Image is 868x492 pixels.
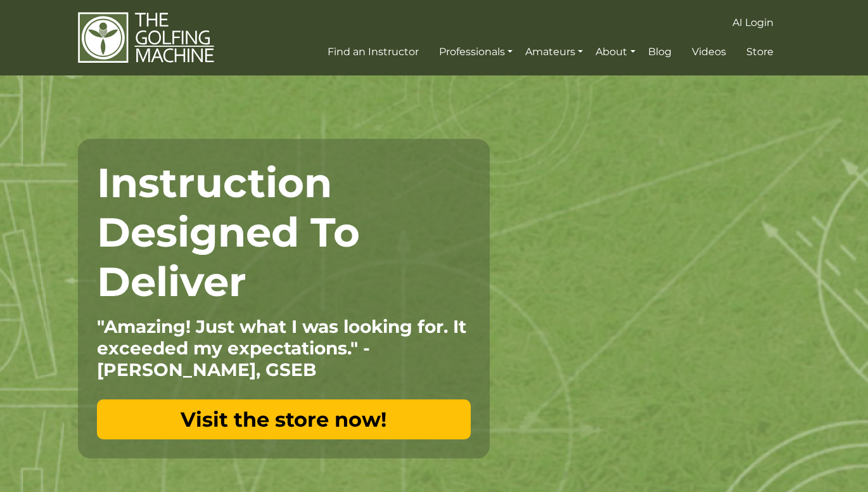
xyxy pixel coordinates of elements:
[97,158,471,306] h1: Instruction Designed To Deliver
[324,41,422,63] a: Find an Instructor
[746,46,774,58] span: Store
[97,316,471,380] p: "Amazing! Just what I was looking for. It exceeded my expectations." - [PERSON_NAME], GSEB
[78,11,214,64] img: The Golfing Machine
[97,399,471,439] a: Visit the store now!
[689,41,729,63] a: Videos
[648,46,672,58] span: Blog
[743,41,777,63] a: Store
[592,41,638,63] a: About
[729,11,777,34] a: AI Login
[436,41,516,63] a: Professionals
[692,46,726,58] span: Videos
[328,46,419,58] span: Find an Instructor
[732,16,774,29] span: AI Login
[645,41,675,63] a: Blog
[522,41,586,63] a: Amateurs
